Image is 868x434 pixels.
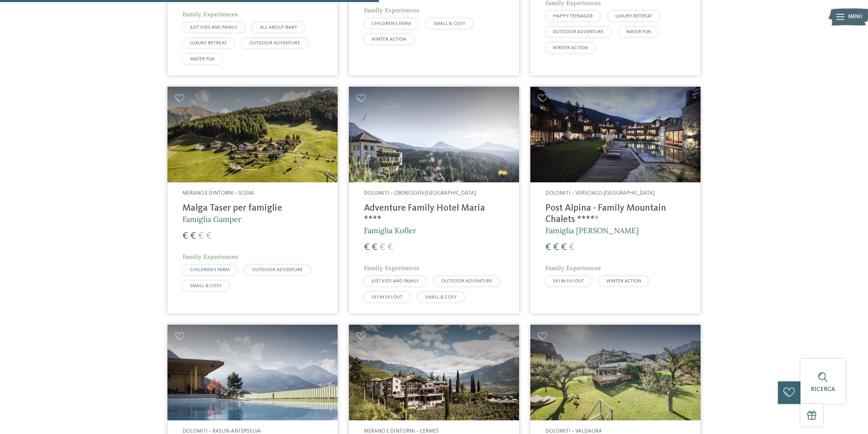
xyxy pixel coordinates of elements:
[371,37,406,42] span: WINTER ACTION
[371,295,402,299] span: SKI-IN SKI-OUT
[364,191,476,196] span: Dolomiti – Obereggen-[GEOGRAPHIC_DATA]
[530,87,701,313] a: Cercate un hotel per famiglie? Qui troverete solo i migliori! Dolomiti – Versciaco-[GEOGRAPHIC_DA...
[190,25,237,30] span: JUST KIDS AND FAMILY
[190,283,222,288] span: SMALL & COSY
[545,264,601,272] span: Family Experiences
[425,295,457,299] span: SMALL & COSY
[182,191,254,196] span: Merano e dintorni – Scena
[182,10,238,18] span: Family Experiences
[569,242,575,252] span: €
[561,242,567,252] span: €
[167,87,338,183] img: Cercate un hotel per famiglie? Qui troverete solo i migliori!
[182,214,241,224] span: Famiglia Gamper
[545,242,551,252] span: €
[387,242,393,252] span: €
[553,279,584,283] span: SKI-IN SKI-OUT
[553,45,588,50] span: WINTER ACTION
[190,231,196,241] span: €
[553,14,593,18] span: HAPPY TEENAGER
[182,203,323,214] h4: Malga Taser per famiglie
[190,57,215,61] span: WATER FUN
[349,87,519,313] a: Cercate un hotel per famiglie? Qui troverete solo i migliori! Dolomiti – Obereggen-[GEOGRAPHIC_DA...
[260,25,297,30] span: ALL ABOUT BABY
[252,267,303,272] span: OUTDOOR ADVENTURE
[545,203,686,225] h4: Post Alpina - Family Mountain Chalets ****ˢ
[182,231,188,241] span: €
[190,41,227,45] span: LUXURY RETREAT
[606,279,641,283] span: WINTER ACTION
[349,87,519,183] img: Adventure Family Hotel Maria ****
[249,41,300,45] span: OUTDOOR ADVENTURE
[545,226,639,235] span: Famiglia [PERSON_NAME]
[190,267,230,272] span: CHILDREN’S FARM
[530,87,701,183] img: Post Alpina - Family Mountain Chalets ****ˢ
[364,203,504,225] h4: Adventure Family Hotel Maria ****
[545,191,654,196] span: Dolomiti – Versciaco-[GEOGRAPHIC_DATA]
[182,253,238,261] span: Family Experiences
[811,387,835,392] span: Ricerca
[433,21,465,26] span: SMALL & COSY
[553,29,604,34] span: OUTDOOR ADVENTURE
[372,242,378,252] span: €
[553,242,559,252] span: €
[198,231,204,241] span: €
[182,429,261,434] span: Dolomiti – Rasun-Anterselva
[380,242,385,252] span: €
[364,226,416,235] span: Famiglia Kofler
[441,279,492,283] span: OUTDOOR ADVENTURE
[206,231,212,241] span: €
[371,279,419,283] span: JUST KIDS AND FAMILY
[167,325,338,421] img: Cercate un hotel per famiglie? Qui troverete solo i migliori!
[364,242,370,252] span: €
[364,264,420,272] span: Family Experiences
[371,21,411,26] span: CHILDREN’S FARM
[349,325,519,421] img: Cercate un hotel per famiglie? Qui troverete solo i migliori!
[545,429,602,434] span: Dolomiti – Valdaora
[167,87,338,313] a: Cercate un hotel per famiglie? Qui troverete solo i migliori! Merano e dintorni – Scena Malga Tas...
[364,429,439,434] span: Merano e dintorni – Cermes
[364,6,420,14] span: Family Experiences
[530,325,701,421] img: Cercate un hotel per famiglie? Qui troverete solo i migliori!
[615,14,652,18] span: LUXURY RETREAT
[626,29,651,34] span: WATER FUN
